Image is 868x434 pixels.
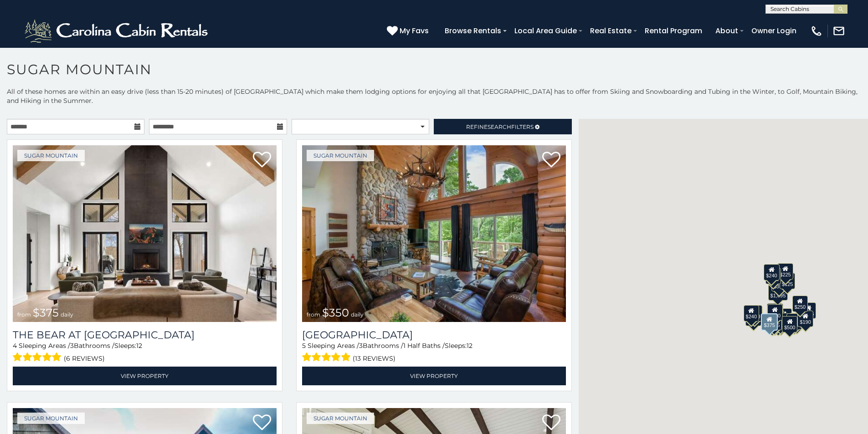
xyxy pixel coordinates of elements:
span: 3 [70,342,74,350]
a: Rental Program [640,23,707,39]
span: (13 reviews) [353,352,395,364]
a: [GEOGRAPHIC_DATA] [302,329,566,341]
span: 3 [359,342,363,350]
span: daily [351,311,364,318]
div: $300 [767,304,783,321]
span: Refine Filters [466,123,534,130]
a: Add to favorites [542,414,560,433]
span: My Favs [400,25,429,36]
a: About [711,23,743,39]
img: mail-regular-white.png [832,25,845,37]
a: Sugar Mountain [17,150,85,161]
div: $250 [792,296,808,312]
div: Sleeping Areas / Bathrooms / Sleeps: [13,341,277,364]
div: $375 [761,313,778,331]
div: $240 [744,305,759,322]
a: Real Estate [586,23,636,39]
div: $200 [776,308,792,325]
a: Local Area Guide [510,23,581,39]
div: $500 [782,316,797,332]
a: View Property [13,367,277,385]
a: RefineSearchFilters [434,119,571,134]
span: from [17,311,31,318]
div: $195 [786,313,802,330]
a: Grouse Moor Lodge from $350 daily [302,145,566,322]
a: Owner Login [747,23,801,39]
a: The Bear At Sugar Mountain from $375 daily [13,145,277,322]
img: White-1-2.png [23,17,212,45]
div: $240 [764,264,780,281]
img: phone-regular-white.png [810,25,823,37]
span: from [307,311,320,318]
a: Add to favorites [253,414,271,433]
div: $125 [780,273,795,289]
div: $155 [801,302,816,319]
span: Search [488,123,511,130]
span: (6 reviews) [64,352,105,364]
div: $225 [778,263,793,280]
span: 5 [302,342,306,350]
a: Add to favorites [253,151,271,170]
span: daily [61,311,73,318]
a: Browse Rentals [440,23,506,39]
a: Add to favorites [542,151,560,170]
span: 4 [13,342,17,350]
a: Sugar Mountain [307,413,374,424]
div: $190 [767,303,782,320]
a: My Favs [387,25,431,37]
span: $375 [33,306,59,319]
span: 12 [136,342,142,350]
a: The Bear At [GEOGRAPHIC_DATA] [13,329,277,341]
span: 12 [467,342,473,350]
span: 1 Half Baths / [403,342,445,350]
a: View Property [302,367,566,385]
a: Sugar Mountain [307,150,374,161]
div: $1,095 [768,284,788,301]
a: Sugar Mountain [17,413,85,424]
span: $350 [322,306,349,319]
h3: The Bear At Sugar Mountain [13,329,277,341]
img: The Bear At Sugar Mountain [13,145,277,322]
div: Sleeping Areas / Bathrooms / Sleeps: [302,341,566,364]
div: $190 [798,311,813,327]
img: Grouse Moor Lodge [302,145,566,322]
h3: Grouse Moor Lodge [302,329,566,341]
